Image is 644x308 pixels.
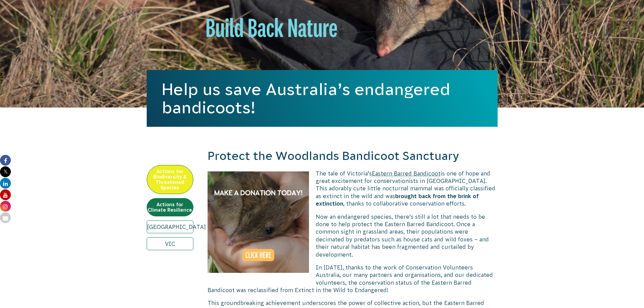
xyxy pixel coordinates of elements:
[316,170,495,199] span: is one of hope and great excitement for conservationists in [GEOGRAPHIC_DATA]. This adorably cute...
[208,148,498,164] h2: Protect the Woodlands Bandicoot Sanctuary
[147,220,193,233] a: [GEOGRAPHIC_DATA]
[316,214,489,258] span: Now an endangered species, there’s still a lot that needs to be done to help protect the Eastern ...
[147,165,193,194] a: Actions for Biodiversity & Threatened Species
[316,170,372,176] span: The tale of Victoria’s
[162,80,483,117] h1: Help us save Australia’s endangered bandicoots!
[372,170,440,176] a: Eastern Barred Bandicoot
[147,237,193,250] a: VIC
[316,193,479,207] span: brought back from the brink of extinction
[343,200,466,207] span: , thanks to collaborative conservation efforts.
[208,264,493,293] span: In [DATE], thanks to the work of Conservation Volunteers Australia, our many partners and organis...
[147,198,193,216] a: Actions for Climate Resilience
